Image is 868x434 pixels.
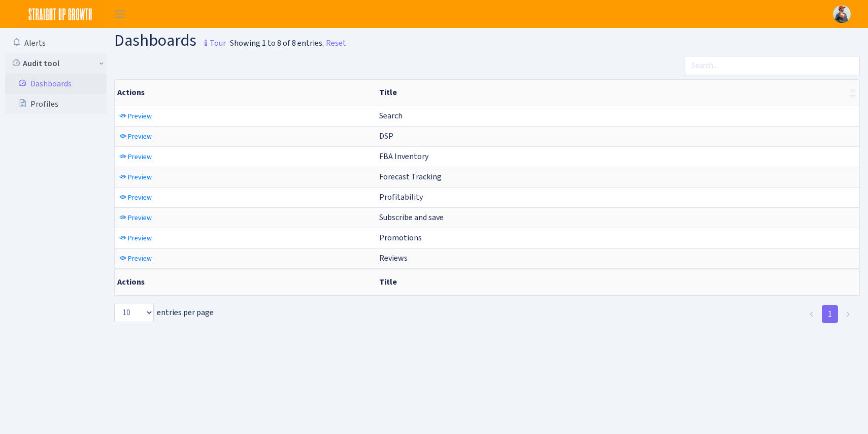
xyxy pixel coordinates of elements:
[375,269,859,295] th: Title
[326,37,346,49] a: Reset
[114,303,214,322] label: entries per page
[230,37,324,49] div: Showing 1 to 8 of 8 entries.
[196,29,226,51] a: Tour
[685,56,860,75] input: Search...
[379,232,422,243] span: Promotions
[5,94,107,114] a: Profiles
[128,213,152,223] span: Preview
[128,254,152,263] span: Preview
[117,129,154,144] a: Preview
[117,190,154,205] a: Preview
[114,32,226,52] h1: Dashboards
[128,233,152,243] span: Preview
[379,131,393,141] span: DSP
[5,33,107,53] a: Alerts
[128,111,152,121] span: Preview
[822,305,838,323] a: 1
[117,230,154,246] a: Preview
[117,169,154,185] a: Preview
[115,269,375,295] th: Actions
[117,210,154,226] a: Preview
[107,6,132,22] button: Toggle navigation
[375,80,859,106] th: Title : activate to sort column ascending
[379,253,408,263] span: Reviews
[5,53,107,74] a: Audit tool
[128,132,152,141] span: Preview
[5,74,107,94] a: Dashboards
[199,35,226,52] small: Tour
[379,192,423,202] span: Profitability
[117,108,154,124] a: Preview
[379,171,442,182] span: Forecast Tracking
[379,212,444,223] span: Subscribe and save
[117,251,154,266] a: Preview
[128,193,152,202] span: Preview
[128,152,152,162] span: Preview
[833,5,851,23] img: jack
[379,110,403,121] span: Search
[114,303,154,322] select: entries per page
[115,80,375,106] th: Actions
[379,151,428,162] span: FBA Inventory
[833,5,851,23] a: j
[128,172,152,182] span: Preview
[117,149,154,165] a: Preview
